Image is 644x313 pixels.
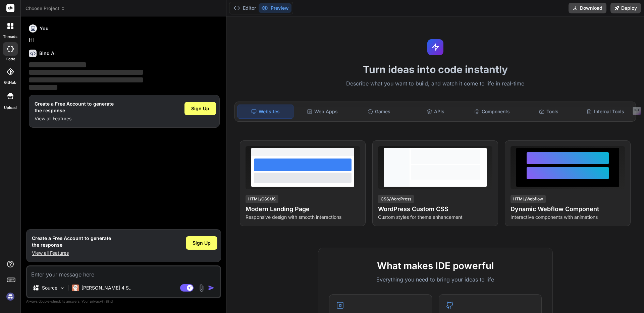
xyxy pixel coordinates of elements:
[230,79,640,88] p: Describe what you want to build, and watch it come to life in real-time
[4,105,17,111] label: Upload
[230,63,640,75] h1: Turn ideas into code instantly
[29,37,220,44] p: Hi
[246,195,278,203] div: HTML/CSS/JS
[72,285,79,291] img: Claude 4 Sonnet
[82,285,131,291] p: [PERSON_NAME] 4 S..
[42,285,57,291] p: Source
[29,70,143,75] span: ‌
[35,101,114,114] h1: Create a Free Account to generate the response
[90,299,102,303] span: privacy
[231,3,259,13] button: Editor
[378,204,492,214] h4: WordPress Custom CSS
[465,105,520,119] div: Components
[25,5,65,12] span: Choose Project
[35,115,114,122] p: View all Features
[29,62,86,67] span: ‌
[378,214,492,221] p: Custom styles for theme enhancement
[59,285,65,291] img: Pick Models
[610,3,641,13] button: Deploy
[40,25,49,32] h6: You
[569,3,606,13] button: Download
[378,195,414,203] div: CSS/WordPress
[259,3,291,13] button: Preview
[578,105,633,119] div: Internal Tools
[208,285,215,291] img: icon
[3,34,17,40] label: threads
[39,50,56,57] h6: Bind AI
[295,105,350,119] div: Web Apps
[4,80,16,85] label: GitHub
[352,105,407,119] div: Games
[511,204,625,214] h4: Dynamic Webflow Component
[26,298,221,305] p: Always double-check its answers. Your in Bind
[521,105,577,119] div: Tools
[5,291,16,302] img: signin
[329,275,542,284] p: Everything you need to bring your ideas to life
[6,56,15,62] label: code
[329,259,542,273] h2: What makes IDE powerful
[246,214,360,221] p: Responsive design with smooth interactions
[198,284,205,292] img: attachment
[246,204,360,214] h4: Modern Landing Page
[32,250,111,256] p: View all Features
[193,240,211,246] span: Sign Up
[408,105,463,119] div: APIs
[29,77,143,82] span: ‌
[191,105,209,112] span: Sign Up
[237,105,293,119] div: Websites
[32,235,111,248] h1: Create a Free Account to generate the response
[29,85,57,90] span: ‌
[511,214,625,221] p: Interactive components with animations
[511,195,546,203] div: HTML/Webflow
